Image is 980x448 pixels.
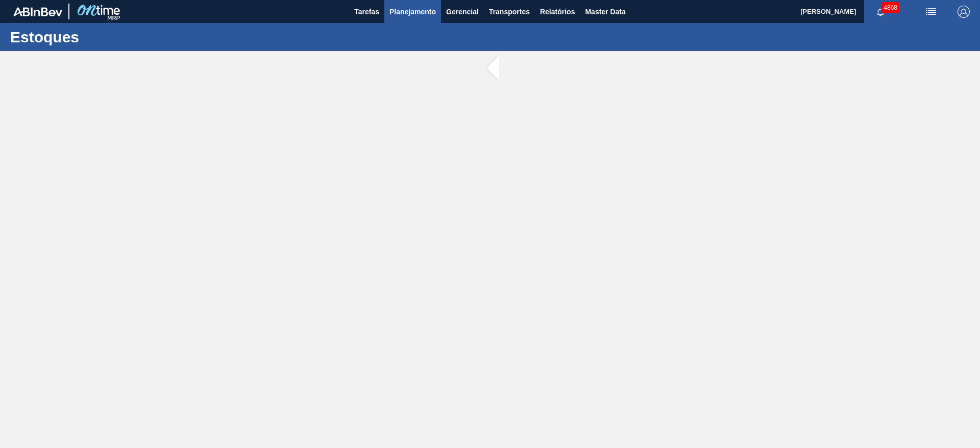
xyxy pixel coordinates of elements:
img: userActions [925,6,937,18]
span: Tarefas [354,6,379,18]
img: TNhmsLtSVTkK8tSr43FrP2fwEKptu5GPRR3wAAAABJRU5ErkJggg== [13,7,62,16]
span: Planejamento [389,6,436,18]
span: Gerencial [446,6,479,18]
button: Notificações [864,5,897,19]
span: 4868 [881,2,899,13]
h1: Estoques [10,31,191,43]
span: Transportes [489,6,530,18]
span: Relatórios [540,6,575,18]
img: Logout [958,6,970,18]
span: Master Data [585,6,625,18]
